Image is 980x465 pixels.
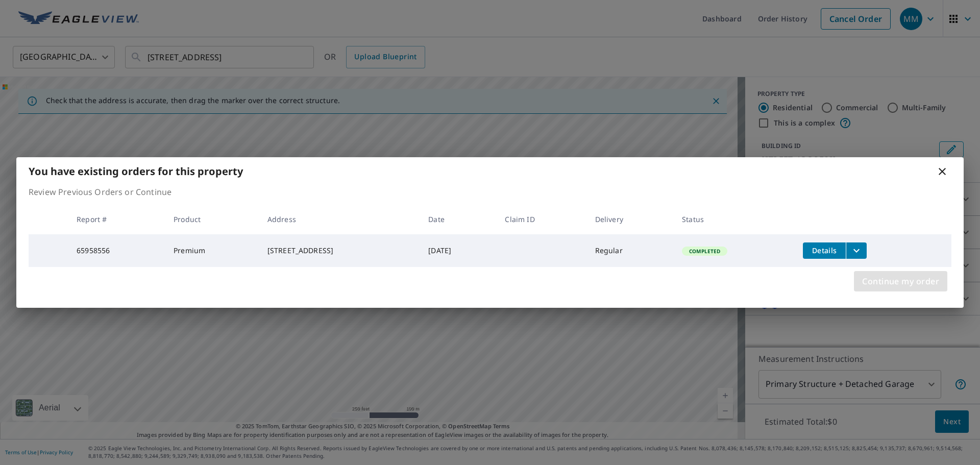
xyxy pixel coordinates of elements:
[683,248,726,255] span: Completed
[259,204,420,234] th: Address
[846,242,867,259] button: filesDropdownBtn-65958556
[587,204,674,234] th: Delivery
[420,234,497,267] td: [DATE]
[854,271,947,291] button: Continue my order
[803,242,846,259] button: detailsBtn-65958556
[29,186,951,198] p: Review Previous Orders or Continue
[68,234,165,267] td: 65958556
[165,234,259,267] td: Premium
[420,204,497,234] th: Date
[165,204,259,234] th: Product
[68,204,165,234] th: Report #
[497,204,586,234] th: Claim ID
[809,246,840,255] span: Details
[674,204,795,234] th: Status
[267,246,412,256] div: [STREET_ADDRESS]
[587,234,674,267] td: Regular
[862,274,939,288] span: Continue my order
[29,164,243,178] b: You have existing orders for this property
